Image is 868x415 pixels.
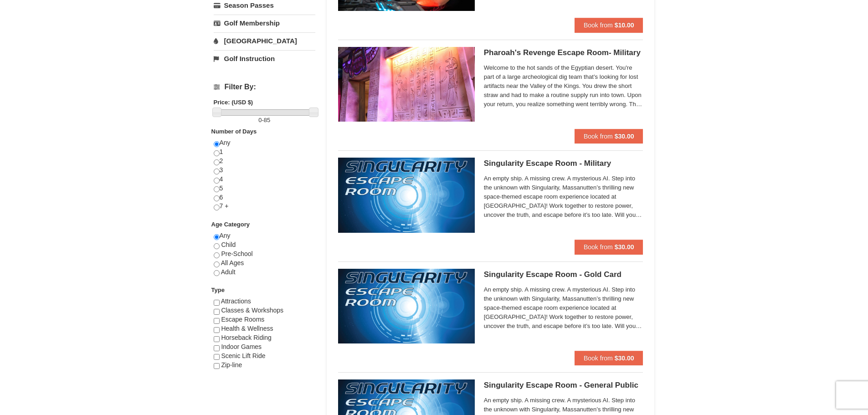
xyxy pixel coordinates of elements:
span: An empty ship. A missing crew. A mysterious AI. Step into the unknown with Singularity, Massanutt... [484,285,643,331]
span: Welcome to the hot sands of the Egyptian desert. You're part of a large archeological dig team th... [484,63,643,109]
strong: Number of Days [211,128,257,135]
div: Any [214,231,315,286]
span: Zip-line [221,361,242,369]
a: [GEOGRAPHIC_DATA] [214,32,315,49]
label: - [214,116,315,125]
button: Book from $30.00 [575,129,643,143]
button: Book from $10.00 [575,18,643,32]
div: Any 1 2 3 4 5 6 7 + [214,138,315,220]
img: 6619913-513-94f1c799.jpg [338,269,475,343]
span: Pre-School [221,250,252,257]
span: Book from [584,354,613,362]
h5: Singularity Escape Room - Military [484,159,643,168]
h4: Filter By: [214,83,315,91]
span: Attractions [221,297,251,305]
strong: $10.00 [615,21,634,29]
strong: $30.00 [615,354,634,362]
a: Golf Membership [214,15,315,31]
span: Book from [584,243,613,251]
strong: Price: (USD $) [214,99,253,106]
span: Health & Wellness [221,325,273,332]
strong: Type [211,287,225,293]
strong: $30.00 [615,243,634,251]
span: Classes & Workshops [221,307,283,314]
button: Book from $30.00 [575,240,643,254]
span: Escape Rooms [221,316,264,323]
span: Horseback Riding [221,334,272,341]
span: Indoor Games [221,343,262,350]
span: Child [221,241,236,248]
span: Adult [221,268,236,276]
strong: $30.00 [615,133,634,140]
img: 6619913-520-2f5f5301.jpg [338,158,475,232]
span: Book from [584,21,613,29]
span: An empty ship. A missing crew. A mysterious AI. Step into the unknown with Singularity, Massanutt... [484,174,643,220]
span: Book from [584,133,613,140]
h5: Pharoah's Revenge Escape Room- Military [484,48,643,57]
h5: Singularity Escape Room - General Public [484,381,643,390]
span: Scenic Lift Ride [221,352,265,359]
span: 0 [258,117,262,123]
h5: Singularity Escape Room - Gold Card [484,270,643,279]
span: All Ages [221,259,244,266]
button: Book from $30.00 [575,351,643,365]
img: 6619913-410-20a124c9.jpg [338,47,475,122]
strong: Age Category [211,221,250,228]
span: 85 [264,117,270,123]
a: Golf Instruction [214,50,315,67]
